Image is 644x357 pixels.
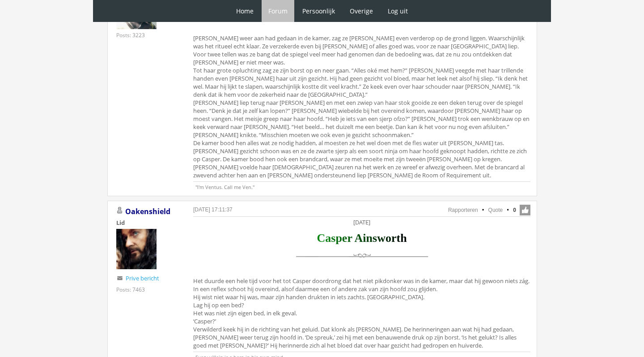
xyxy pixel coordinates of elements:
span: t [396,232,400,245]
span: o [386,232,391,245]
span: n [366,232,373,245]
a: [DATE] 17:11:37 [193,206,233,213]
p: "I'm Ventus. Call me Ven." [193,181,530,190]
span: i [363,232,366,245]
a: Rapporteren [448,207,478,213]
div: Het duurde een hele tijd voor het tot Casper doordrong dat het niet pikdonker was in de kamer, ma... [193,218,530,352]
span: r [347,232,352,245]
div: Posts: 7463 [116,286,145,293]
span: r [391,232,397,245]
div: [DATE] [193,218,530,226]
span: C [317,232,325,245]
div: Lid [116,219,179,227]
span: h [400,232,407,245]
span: Like deze post [520,205,530,215]
span: 0 [513,206,516,214]
a: Prive bericht [126,274,159,282]
span: A [355,232,363,245]
img: scheidingslijn.png [292,246,431,267]
span: e [342,232,347,245]
a: Oakenshield [125,206,170,216]
img: Gebruiker is offline [116,207,123,214]
img: Oakenshield [116,229,157,269]
span: p [335,232,342,245]
a: Quote [488,207,503,213]
span: s [331,232,335,245]
span: w [377,232,386,245]
span: s [373,232,377,245]
span: a [325,232,331,245]
div: Posts: 3223 [116,31,145,39]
